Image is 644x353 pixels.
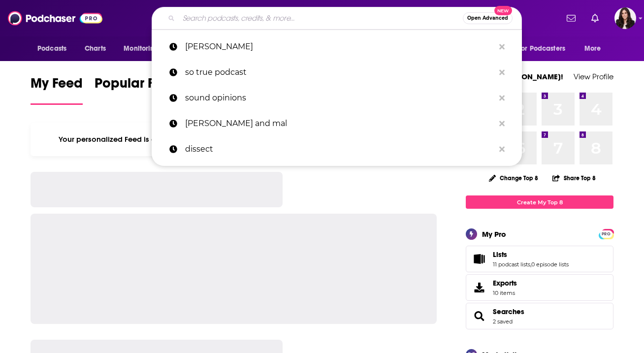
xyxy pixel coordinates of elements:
[493,318,513,325] a: 2 saved
[584,42,601,56] span: More
[512,39,580,58] button: open menu
[185,34,494,60] p: caleb hearon
[179,10,463,26] input: Search podcasts, credits, & more...
[614,7,636,29] img: User Profile
[95,75,178,97] span: Popular Feed
[152,136,522,162] a: dissect
[185,136,494,162] p: dissect
[493,307,524,316] a: Searches
[578,39,613,58] button: open menu
[78,39,112,58] a: Charts
[493,279,517,288] span: Exports
[185,60,494,85] p: so true podcast
[31,123,437,156] div: Your personalized Feed is curated based on the Podcasts, Creators, Users, and Lists that you Follow.
[463,12,513,24] button: Open AdvancedNew
[469,309,489,323] a: Searches
[466,303,613,329] span: Searches
[552,168,596,188] button: Share Top 8
[31,75,83,97] span: My Feed
[467,16,508,21] span: Open Advanced
[600,230,612,237] a: PRO
[518,42,565,56] span: For Podcasters
[152,111,522,136] a: [PERSON_NAME] and mal
[493,250,507,259] span: Lists
[152,85,522,111] a: sound opinions
[37,42,66,56] span: Podcasts
[117,39,171,58] button: open menu
[466,246,613,272] span: Lists
[31,39,79,58] button: open menu
[152,34,522,60] a: [PERSON_NAME]
[587,10,603,27] a: Show notifications dropdown
[469,252,489,266] a: Lists
[95,75,178,105] a: Popular Feed
[614,7,636,29] span: Logged in as RebeccaShapiro
[483,172,544,184] button: Change Top 8
[493,261,530,268] a: 11 podcast lists
[185,85,494,111] p: sound opinions
[152,60,522,85] a: so true podcast
[494,6,512,15] span: New
[85,42,106,56] span: Charts
[493,289,517,296] span: 10 items
[185,111,494,136] p: rory and mal
[493,250,569,259] a: Lists
[614,7,636,29] button: Show profile menu
[31,75,83,105] a: My Feed
[482,229,506,239] div: My Pro
[563,10,580,27] a: Show notifications dropdown
[8,9,102,28] img: Podchaser - Follow, Share and Rate Podcasts
[466,274,613,301] a: Exports
[531,261,569,268] a: 0 episode lists
[469,281,489,294] span: Exports
[574,72,613,81] a: View Profile
[152,7,522,30] div: Search podcasts, credits, & more...
[530,261,531,268] span: ,
[124,42,159,56] span: Monitoring
[466,195,613,209] a: Create My Top 8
